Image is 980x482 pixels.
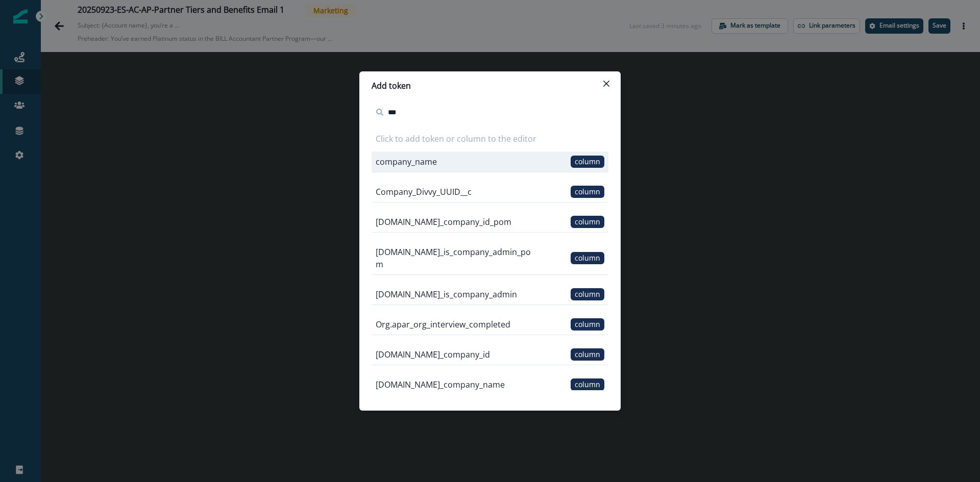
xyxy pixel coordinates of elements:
p: Org.apar_org_interview_completed [376,318,510,331]
span: column [571,156,604,168]
span: column [571,378,604,391]
span: column [571,186,604,198]
p: Company_Divvy_UUID__c [376,186,472,198]
span: column [571,252,604,264]
span: column [571,216,604,228]
p: Add token [372,80,411,92]
p: [DOMAIN_NAME]_company_id [376,348,490,361]
p: [DOMAIN_NAME]_company_name [376,378,505,391]
span: column [571,348,604,361]
p: Click to add token or column to the editor [372,133,536,145]
p: [DOMAIN_NAME]_company_id_pom [376,216,511,228]
span: column [571,318,604,331]
p: [DOMAIN_NAME]_is_company_admin_pom [376,246,536,270]
button: Close [598,75,615,92]
p: [DOMAIN_NAME]_is_company_admin [376,288,517,300]
p: company_name [376,156,437,168]
span: column [571,288,604,300]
